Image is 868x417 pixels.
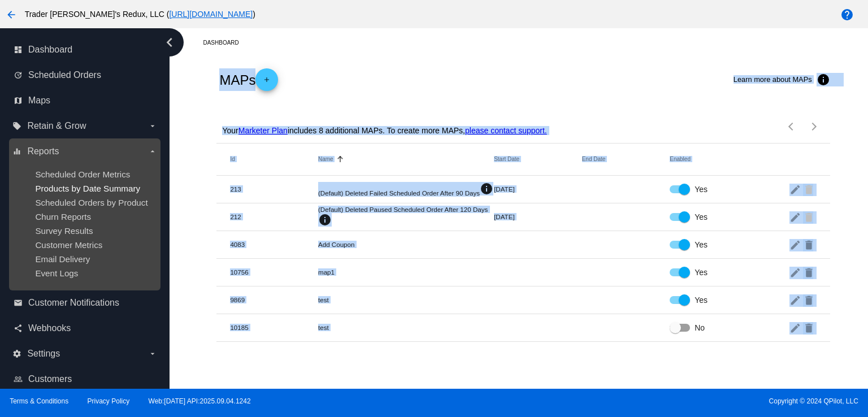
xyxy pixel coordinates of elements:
span: Settings [27,349,60,359]
span: Scheduled Orders [28,70,101,80]
mat-cell: [DATE] [494,213,582,220]
i: arrow_drop_down [148,121,157,131]
mat-cell: 9869 [230,296,318,303]
mat-cell: Add Coupon [318,241,494,248]
a: Marketer Plan [238,126,288,135]
mat-icon: arrow_back [5,8,18,21]
a: Survey Results [35,226,93,236]
a: email Customer Notifications [14,294,157,312]
a: share Webhooks [14,319,157,337]
mat-icon: delete [803,180,817,198]
span: Retain & Grow [27,121,86,131]
i: share [14,324,23,333]
mat-icon: delete [803,291,817,309]
i: email [14,298,23,307]
a: please contact support. [465,126,547,135]
span: No [695,322,705,333]
span: Yes [695,211,708,223]
button: Change sorting for Id [230,156,235,163]
mat-cell: 212 [230,213,318,220]
mat-cell: 213 [230,185,318,193]
i: settings [12,349,21,358]
span: Customer Notifications [28,298,119,308]
span: Copyright © 2024 QPilot, LLC [444,397,858,405]
i: update [14,71,23,80]
span: Yes [695,267,708,278]
span: Customers [28,374,72,384]
a: Web:[DATE] API:2025.09.04.1242 [149,397,251,405]
mat-icon: info [480,182,493,196]
mat-icon: delete [803,208,817,225]
span: Reports [27,146,59,157]
span: Yes [695,294,708,306]
i: map [14,96,23,105]
a: map Maps [14,92,157,110]
a: Dashboard [203,34,249,51]
i: chevron_left [160,33,179,51]
mat-cell: (Default) Deleted Paused Scheduled Order After 120 Days [318,206,494,228]
mat-cell: (Default) Deleted Failed Scheduled Order After 90 Days [318,182,494,197]
a: Churn Reports [35,212,91,221]
i: local_offer [12,121,21,131]
mat-icon: edit [789,208,803,225]
i: people_outline [14,375,23,384]
a: Customer Metrics [35,240,102,250]
mat-icon: info [318,213,332,227]
mat-icon: edit [789,291,803,309]
i: arrow_drop_down [148,349,157,358]
a: Privacy Policy [88,397,130,405]
span: Dashboard [28,45,72,55]
mat-icon: edit [789,319,803,336]
span: Yes [695,184,708,195]
mat-cell: 10185 [230,324,318,331]
mat-cell: test [318,296,494,303]
button: Previous page [780,115,803,138]
i: equalizer [12,147,21,156]
button: Change sorting for EndDateUtc [582,156,606,163]
mat-icon: add [260,76,274,89]
span: Learn more about MAPs [734,75,812,84]
mat-icon: info [817,73,830,86]
mat-icon: edit [789,263,803,281]
mat-icon: delete [803,319,817,336]
mat-cell: 4083 [230,241,318,248]
mat-icon: delete [803,236,817,253]
mat-cell: 10756 [230,268,318,276]
a: Email Delivery [35,254,90,264]
button: Next page [803,115,826,138]
span: Webhooks [28,323,71,333]
p: Your includes 8 additional MAPs. To create more MAPs, [222,126,546,135]
i: arrow_drop_down [148,147,157,156]
button: Change sorting for Enabled [670,156,691,163]
h2: MAPs [219,68,278,91]
a: Products by Date Summary [35,184,140,193]
i: dashboard [14,45,23,54]
a: update Scheduled Orders [14,66,157,84]
a: Scheduled Orders by Product [35,198,147,207]
a: [URL][DOMAIN_NAME] [169,10,253,19]
button: Change sorting for StartDateUtc [494,156,519,163]
mat-cell: map1 [318,268,494,276]
a: Terms & Conditions [10,397,68,405]
span: Maps [28,95,50,106]
button: Change sorting for Name [318,156,333,163]
mat-icon: delete [803,263,817,281]
mat-icon: help [840,8,854,21]
a: Scheduled Order Metrics [35,170,130,179]
mat-cell: test [318,324,494,331]
mat-cell: [DATE] [494,185,582,193]
span: Trader [PERSON_NAME]'s Redux, LLC ( ) [25,10,255,19]
mat-icon: edit [789,180,803,198]
a: dashboard Dashboard [14,41,157,59]
a: Event Logs [35,268,78,278]
a: people_outline Customers [14,370,157,388]
mat-icon: edit [789,236,803,253]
